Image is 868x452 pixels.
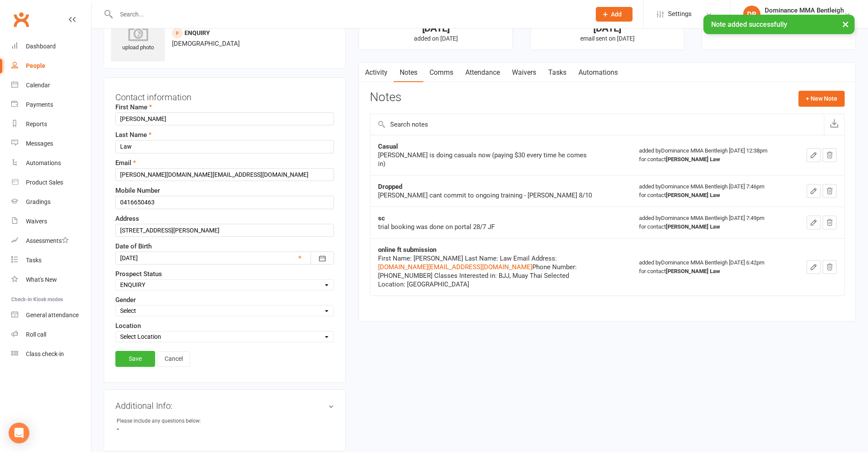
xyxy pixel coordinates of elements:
div: Gradings [26,198,51,205]
a: × [298,252,302,262]
a: Assessments [11,231,91,251]
div: Roll call [26,331,46,338]
h3: Contact information [115,89,334,102]
a: Activity [359,63,394,83]
h3: Notes [370,91,401,106]
span: [DEMOGRAPHIC_DATA] [172,40,240,48]
label: Last Name [115,130,152,140]
button: Add [596,7,633,22]
a: Waivers [11,212,91,231]
div: added by Dominance MMA Bentleigh [DATE] 7:46pm [639,182,785,200]
input: Address [115,224,334,237]
label: Address [115,213,139,224]
div: Tasks [26,257,41,264]
div: upload photo [111,24,165,52]
label: Gender [115,295,136,305]
label: First Name [115,102,152,112]
div: Please include any questions below: [117,417,201,425]
a: What's New [11,270,91,290]
div: [PERSON_NAME] cant commit to ongoing training - [PERSON_NAME] 8/10 [378,191,594,200]
div: added by Dominance MMA Bentleigh [DATE] 6:42pm [639,258,785,276]
div: Class check-in [26,350,64,357]
a: Calendar [11,76,91,95]
div: Dashboard [26,43,56,50]
span: Settings [668,4,692,24]
div: for contact [639,223,785,231]
div: People [26,62,45,69]
div: Messages [26,140,53,147]
div: for contact [639,155,785,164]
input: Email [115,168,334,181]
div: for contact [639,267,785,276]
a: Reports [11,115,91,134]
a: Gradings [11,192,91,212]
label: Prospect Status [115,269,162,279]
strong: [PERSON_NAME] Law [666,156,720,162]
div: Payments [26,101,53,108]
div: DB [743,6,760,23]
div: Open Intercom Messenger [9,423,29,443]
div: Calendar [26,82,50,89]
div: Note added successfully [703,15,855,34]
a: Cancel [157,351,190,367]
input: Last Name [115,140,334,153]
input: First Name [115,112,334,125]
label: Email [115,158,136,168]
div: Automations [26,159,61,166]
div: Dominance MMA Bentleigh [765,14,844,22]
a: Roll call [11,325,91,344]
a: People [11,56,91,76]
div: added by Dominance MMA Bentleigh [DATE] 7:49pm [639,214,785,231]
strong: [PERSON_NAME] Law [666,268,720,274]
div: Dominance MMA Bentleigh [765,6,844,14]
label: Mobile Number [115,185,160,196]
a: Product Sales [11,173,91,192]
div: added by Dominance MMA Bentleigh [DATE] 12:38pm [639,146,785,164]
a: Payments [11,95,91,115]
a: [DOMAIN_NAME][EMAIL_ADDRESS][DOMAIN_NAME] [378,263,532,271]
a: Tasks [542,63,572,83]
div: Reports [26,121,47,127]
a: Notes [394,63,423,83]
a: Automations [572,63,624,83]
a: Messages [11,134,91,153]
strong: Casual [378,143,398,150]
div: for contact [639,191,785,200]
input: Search notes [370,114,824,135]
strong: Dropped [378,183,402,191]
strong: - [117,425,334,433]
strong: online ft submission [378,246,436,254]
div: [PERSON_NAME] is doing casuals now (paying $30 every time he comes in) [378,151,594,168]
div: trial booking was done on portal 28/7 JF [378,223,594,231]
button: + New Note [798,91,845,106]
div: General attendance [26,312,79,318]
input: Search... [114,8,585,20]
a: Waivers [506,63,542,83]
h3: Additional Info: [115,401,334,411]
button: × [838,15,853,33]
p: email sent on [DATE] [538,35,676,42]
a: Attendance [459,63,506,83]
label: Date of Birth [115,241,152,251]
strong: [PERSON_NAME] Law [666,192,720,198]
div: Assessments [26,237,69,244]
span: Add [611,11,622,18]
strong: [PERSON_NAME] Law [666,223,720,230]
a: General attendance kiosk mode [11,306,91,325]
strong: sc [378,214,385,222]
input: Mobile Number [115,196,334,209]
a: Dashboard [11,37,91,56]
p: added on [DATE] [367,35,505,42]
a: Save [115,351,155,366]
label: Location [115,321,141,331]
a: Automations [11,153,91,173]
a: Comms [423,63,459,83]
div: Waivers [26,218,47,225]
a: Tasks [11,251,91,270]
div: Product Sales [26,179,63,186]
div: What's New [26,276,57,283]
a: Class kiosk mode [11,344,91,364]
div: First Name: [PERSON_NAME] Last Name: Law Email Address: Phone Number: [PHONE_NUMBER] Classes Inte... [378,254,594,289]
a: Clubworx [10,9,32,30]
